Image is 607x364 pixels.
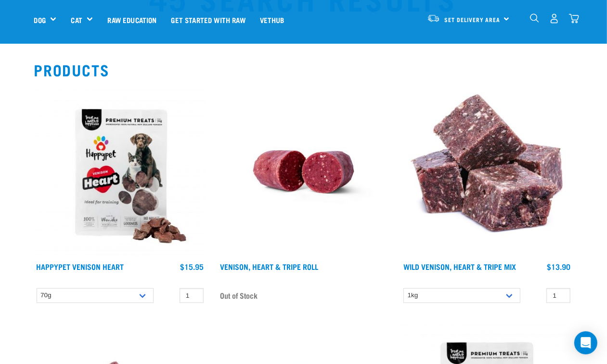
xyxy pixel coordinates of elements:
span: Set Delivery Area [445,18,501,21]
a: Dog [34,14,46,25]
img: user.png [549,13,559,24]
a: Vethub [253,0,292,39]
input: 1 [546,288,570,303]
a: Happypet Venison Heart [37,264,124,268]
img: home-icon-1@2x.png [530,13,539,23]
a: Cat [71,14,82,25]
div: $15.95 [180,262,204,271]
a: Raw Education [100,0,164,39]
img: van-moving.png [427,14,440,23]
div: Open Intercom Messenger [574,331,597,354]
span: Out of Stock [220,288,258,303]
img: Raw Essentials Venison Heart & Tripe Hypoallergenic Raw Pet Food Bulk Roll Unwrapped [218,86,389,257]
a: Get started with Raw [164,0,253,39]
img: home-icon@2x.png [569,13,579,24]
a: Venison, Heart & Tripe Roll [220,264,318,268]
h2: Products [34,61,573,78]
div: $13.90 [547,262,570,271]
input: 1 [180,288,204,303]
a: Wild Venison, Heart & Tripe Mix [403,264,516,268]
img: 1171 Venison Heart Tripe Mix 01 [401,86,573,257]
img: Happy Pet Venison Heart New Package [34,86,206,257]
